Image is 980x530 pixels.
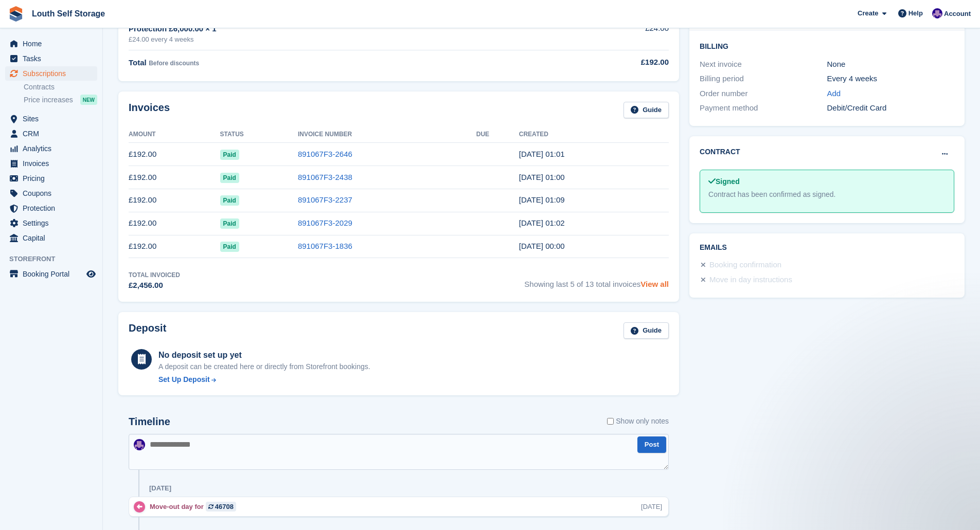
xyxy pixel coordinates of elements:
[640,280,669,288] a: View all
[641,502,662,511] div: [DATE]
[519,218,565,227] time: 2025-04-26 00:02:14 UTC
[129,126,220,143] th: Amount
[129,166,220,189] td: £192.00
[519,126,669,143] th: Created
[8,6,24,22] img: stora-icon-8386f47178a22dfd0bd8f6a31ec36ba5ce8667c1dd55bd0f319d3a0aa187defe.svg
[623,102,669,119] a: Guide
[607,416,614,427] input: Show only notes
[9,254,102,264] span: Storefront
[129,189,220,212] td: £192.00
[129,34,539,45] div: £24.00 every 4 weeks
[700,147,740,157] h2: Contract
[827,88,841,100] a: Add
[220,218,239,229] span: Paid
[129,322,166,339] h2: Deposit
[220,242,239,252] span: Paid
[5,156,97,171] a: menu
[158,374,210,385] div: Set Up Deposit
[23,186,84,200] span: Coupons
[700,73,827,85] div: Billing period
[700,88,827,100] div: Order number
[24,95,73,105] span: Price increases
[709,274,792,286] div: Move in day instructions
[298,173,352,181] a: 891067F3-2438
[700,102,827,114] div: Payment method
[24,94,97,105] a: Price increases NEW
[129,280,180,291] div: £2,456.00
[519,173,565,181] time: 2025-06-21 00:00:58 UTC
[5,36,97,51] a: menu
[827,59,954,70] div: None
[708,176,946,187] div: Signed
[134,439,145,450] img: Matthew Frith
[708,189,946,200] div: Contract has been confirmed as signed.
[129,102,170,119] h2: Invoices
[476,126,519,143] th: Due
[539,57,669,68] div: £192.00
[607,416,669,427] label: Show only notes
[908,8,923,19] span: Help
[158,349,370,361] div: No deposit set up yet
[129,235,220,258] td: £192.00
[5,126,97,141] a: menu
[700,41,954,51] h2: Billing
[700,59,827,70] div: Next invoice
[23,156,84,171] span: Invoices
[220,173,239,183] span: Paid
[519,195,565,204] time: 2025-05-24 00:09:35 UTC
[23,231,84,245] span: Capital
[5,112,97,126] a: menu
[23,141,84,156] span: Analytics
[524,270,669,291] span: Showing last 5 of 13 total invoices
[827,102,954,114] div: Debit/Credit Card
[5,141,97,156] a: menu
[5,231,97,245] a: menu
[298,242,352,250] a: 891067F3-1836
[149,484,171,492] div: [DATE]
[215,502,234,511] div: 46708
[28,5,109,22] a: Louth Self Storage
[23,201,84,215] span: Protection
[5,171,97,186] a: menu
[932,8,942,19] img: Matthew Frith
[80,95,97,105] div: NEW
[944,9,971,19] span: Account
[827,73,954,85] div: Every 4 weeks
[220,195,239,206] span: Paid
[129,212,220,235] td: £192.00
[129,270,180,280] div: Total Invoiced
[519,242,565,250] time: 2025-03-29 00:00:33 UTC
[23,267,84,281] span: Booking Portal
[298,195,352,204] a: 891067F3-2237
[700,244,954,252] h2: Emails
[23,66,84,81] span: Subscriptions
[158,361,370,372] p: A deposit can be created here or directly from Storefront bookings.
[709,259,781,271] div: Booking confirmation
[149,60,199,67] span: Before discounts
[5,186,97,200] a: menu
[23,171,84,186] span: Pricing
[23,216,84,230] span: Settings
[637,436,666,453] button: Post
[23,51,84,66] span: Tasks
[539,17,669,50] td: £24.00
[298,126,476,143] th: Invoice Number
[5,201,97,215] a: menu
[5,51,97,66] a: menu
[206,502,236,511] a: 46708
[5,66,97,81] a: menu
[129,23,539,35] div: Protection £6,000.00 × 1
[220,150,239,160] span: Paid
[129,416,170,428] h2: Timeline
[5,267,97,281] a: menu
[623,322,669,339] a: Guide
[220,126,298,143] th: Status
[23,126,84,141] span: CRM
[150,502,241,511] div: Move-out day for
[24,82,97,92] a: Contracts
[858,8,878,19] span: Create
[129,143,220,166] td: £192.00
[23,36,84,51] span: Home
[298,150,352,158] a: 891067F3-2646
[85,268,97,280] a: Preview store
